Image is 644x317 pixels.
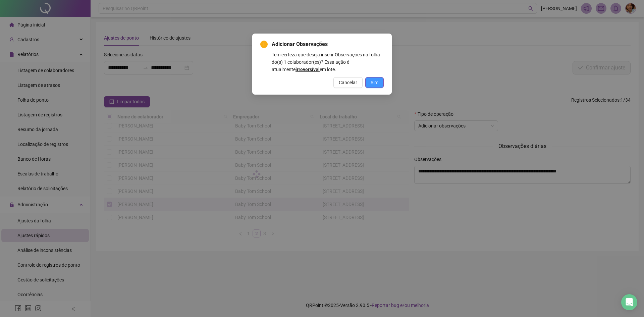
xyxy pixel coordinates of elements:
[333,77,363,88] button: Cancelar
[365,77,384,88] button: Sim
[272,51,384,73] div: Tem certeza que deseja inserir Observações na folha do(s) 1 colaborador(es)? Essa ação é atualmen...
[371,79,378,86] span: Sim
[339,79,357,86] span: Cancelar
[260,41,268,48] span: exclamation-circle
[296,67,320,72] b: irreversível
[272,40,384,48] span: Adicionar Observações
[621,294,637,310] div: Open Intercom Messenger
